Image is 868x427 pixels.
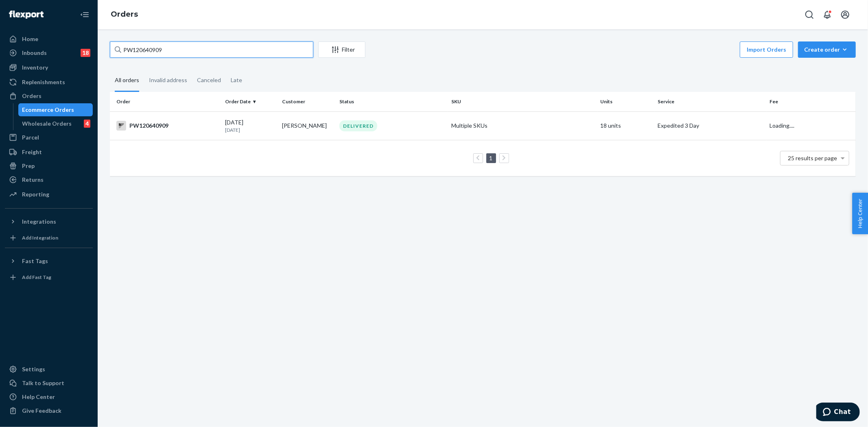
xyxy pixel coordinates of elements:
[22,120,72,128] div: Wholesale Orders
[5,188,93,201] a: Reporting
[18,117,93,130] a: Wholesale Orders4
[5,363,93,376] a: Settings
[22,162,35,170] div: Prep
[488,155,494,161] a: Page 1 is your current page
[816,403,860,423] iframe: Opens a widget where you can chat to one of our agents
[5,377,93,390] button: Talk to Support
[658,122,763,130] p: Expedited 3 Day
[22,63,48,72] div: Inventory
[84,120,90,128] div: 4
[22,379,64,387] div: Talk to Support
[81,49,90,57] div: 18
[279,111,336,140] td: [PERSON_NAME]
[336,92,448,111] th: Status
[5,89,93,102] a: Orders
[22,274,51,281] div: Add Fast Tag
[5,255,93,268] button: Fast Tags
[22,407,61,415] div: Give Feedback
[22,218,56,226] div: Integrations
[22,365,45,373] div: Settings
[5,76,93,89] a: Replenishments
[766,111,856,140] td: Loading....
[77,7,93,23] button: Close Navigation
[149,70,187,91] div: Invalid address
[222,92,279,111] th: Order Date
[116,121,219,131] div: PW120640909
[197,70,221,91] div: Canceled
[22,106,74,114] div: Ecommerce Orders
[5,33,93,46] a: Home
[448,92,597,111] th: SKU
[597,92,655,111] th: Units
[5,215,93,228] button: Integrations
[5,61,93,74] a: Inventory
[22,234,58,241] div: Add Integration
[5,404,93,417] button: Give Feedback
[22,78,65,86] div: Replenishments
[597,111,655,140] td: 18 units
[22,190,49,198] div: Reporting
[852,193,868,234] button: Help Center
[110,41,313,58] input: Search orders
[22,148,42,156] div: Freight
[788,155,837,161] span: 25 results per page
[837,7,853,23] button: Open account menu
[801,7,818,23] button: Open Search Box
[104,3,144,26] ol: breadcrumbs
[804,46,850,54] div: Create order
[5,146,93,159] a: Freight
[231,70,242,91] div: Late
[5,159,93,172] a: Prep
[448,111,597,140] td: Multiple SKUs
[22,49,47,57] div: Inbounds
[5,131,93,144] a: Parcel
[225,126,276,133] p: [DATE]
[22,133,39,142] div: Parcel
[819,7,835,23] button: Open notifications
[5,271,93,284] a: Add Fast Tag
[22,393,55,401] div: Help Center
[5,231,93,244] a: Add Integration
[282,98,333,105] div: Customer
[798,41,856,58] button: Create order
[18,103,93,116] a: Ecommerce Orders
[111,10,138,19] a: Orders
[22,257,48,265] div: Fast Tags
[318,41,365,58] button: Filter
[654,92,766,111] th: Service
[115,70,139,92] div: All orders
[110,92,222,111] th: Order
[740,41,793,58] button: Import Orders
[319,46,365,54] div: Filter
[5,173,93,186] a: Returns
[22,92,42,100] div: Orders
[5,46,93,59] a: Inbounds18
[5,390,93,403] a: Help Center
[225,118,276,133] div: [DATE]
[9,11,44,19] img: Flexport logo
[339,120,377,131] div: DELIVERED
[22,35,38,43] div: Home
[22,176,44,184] div: Returns
[766,92,856,111] th: Fee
